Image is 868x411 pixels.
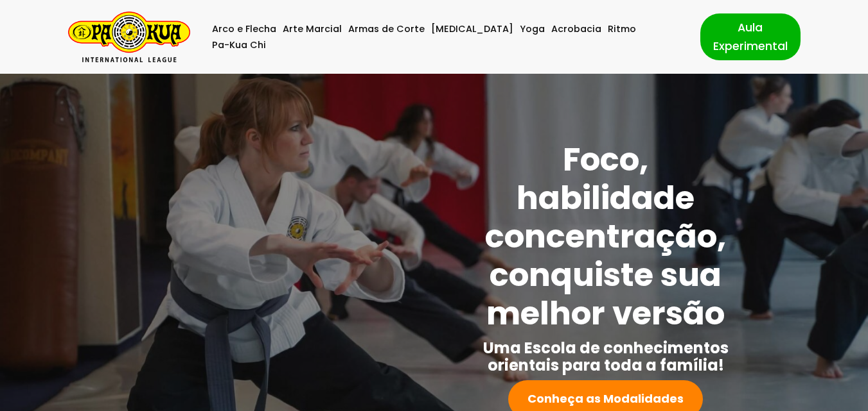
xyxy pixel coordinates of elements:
[527,390,684,407] strong: Conheça as Modalidades
[700,13,801,60] a: Aula Experimental
[520,21,545,37] a: Yoga
[485,137,726,336] strong: Foco, habilidade concentração, conquiste sua melhor versão
[68,12,190,62] a: Pa-Kua Brasil Uma Escola de conhecimentos orientais para toda a família. Foco, habilidade concent...
[551,21,601,37] a: Acrobacia
[483,337,729,376] strong: Uma Escola de conhecimentos orientais para toda a família!
[283,21,342,37] a: Arte Marcial
[608,21,636,37] a: Ritmo
[431,21,513,37] a: [MEDICAL_DATA]
[348,21,425,37] a: Armas de Corte
[212,21,276,37] a: Arco e Flecha
[209,21,681,53] div: Menu primário
[212,37,266,53] a: Pa-Kua Chi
